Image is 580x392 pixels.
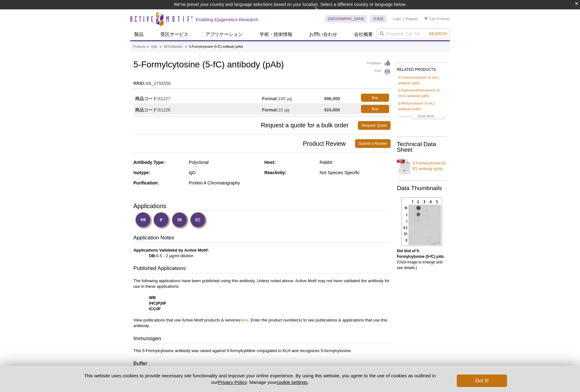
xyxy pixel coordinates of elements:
h3: Immunogen [134,335,391,344]
a: Buy [361,94,389,102]
input: Keyword, Cat. No. [377,28,450,39]
strong: 商品コード: [135,96,158,101]
p: (Click image to enlarge and see details.) [397,248,447,271]
h2: RELATED PRODUCTS [397,62,447,74]
a: Login [393,17,401,21]
img: Change Here [314,5,331,19]
a: Feedback [367,60,391,67]
img: Dot Blot Validated [172,212,189,229]
strong: ¥24,000 [324,107,340,113]
a: 受託サービス [157,28,192,40]
a: Privacy Policy [218,380,246,385]
div: Rabbit [320,159,391,165]
h2: Enabling Epigenetics Research [196,17,258,22]
b: Applications Validated by Active Motif: [134,248,209,252]
strong: Reactivity: [264,170,286,175]
p: The following applications have been published using this antibody. Unless noted above, Active Mo... [134,278,391,329]
img: 5-Formylcytosine (5-fC) antibody (pAb) tested by dot blot analysis. [401,197,442,246]
strong: Format: [262,96,278,101]
td: AB_2793558 [134,77,391,87]
div: IgG [189,170,260,175]
a: 日本語 [370,15,387,22]
a: お問い合わせ [305,28,341,40]
button: cookie settings [276,380,307,385]
a: 5-Formylcytosine (5-fC) antibody (pAb) [397,157,447,175]
td: 100 µg [262,92,324,103]
p: This website uses cookies to provide necessary site functionality and improve your online experie... [73,372,447,385]
span: Search [429,31,447,36]
a: Buy [361,105,389,113]
a: 会社概要 [350,28,377,40]
strong: DB: [149,253,156,258]
h2: Data Thumbnails [397,185,447,191]
a: アプリケーション [202,28,246,40]
p: 0.5 - 2 µg/ml dilution [134,247,391,259]
strong: 商品コード: [135,107,158,113]
li: | [403,15,404,22]
a: Register [406,17,418,21]
strong: WB [149,295,156,300]
strong: ICC/IF [149,306,161,311]
a: 5-Methylcytosine (5-mC) antibody (mAb) [398,100,446,112]
img: Immunofluorescence Validated [153,212,170,229]
a: Cart [425,17,436,21]
a: 製品 [130,28,147,40]
h3: Applications [134,201,391,211]
img: Western Blot Validated [135,212,152,229]
a: 抗体 [151,44,157,50]
li: » [160,45,162,48]
strong: ¥86,000 [324,96,340,101]
strong: Host: [264,160,275,165]
span: Product Review [134,139,355,148]
img: Your Cart [425,17,427,20]
h2: Technical Data Sheet [397,141,447,153]
button: Search [427,31,449,37]
a: Request Quote [358,121,391,130]
a: Print [367,68,391,75]
td: 61227 [134,92,262,103]
a: Show More [398,113,446,120]
div: Polyclonal [189,159,260,165]
li: (0 items) [425,15,450,22]
li: 5-Formylcytosine (5-fC) antibody (pAb) [189,45,243,48]
strong: IHC(P)/IF [149,301,167,306]
button: Got it! [457,375,507,387]
strong: Format: [262,107,278,113]
a: 学術・技術情報 [256,28,296,40]
p: This 5-Formylcytosine antibody was raised against 5-formylcytidine conjugated to KLH and recogniz... [134,348,391,354]
a: All Antibodies [164,44,183,50]
b: Dot blot of 5-Formylcytosine (5-fC) pAb. [397,249,445,259]
a: Submit a Review [355,139,391,148]
h3: Published Applications [134,265,391,273]
li: » [185,45,187,48]
h3: Buffer [134,360,391,369]
strong: Isotype: [134,170,150,175]
td: 61228 [134,103,262,115]
a: 5-Carboxylcytosine (5-caC) antibody (pAb) [398,75,446,86]
a: Products [133,44,145,50]
div: Not Species Specific [320,170,391,175]
h1: 5-Formylcytosine (5-fC) antibody (pAb) [134,60,391,71]
div: Protein A Chromatography [189,180,260,186]
h3: Application Notes [134,234,391,243]
img: Immunocytochemistry Validated [190,212,207,229]
strong: Antibody Type: [134,160,165,165]
a: here [240,318,248,322]
a: [GEOGRAPHIC_DATA] [325,15,367,22]
li: » [147,45,149,48]
td: 10 µg [262,103,324,115]
strong: Purification: [134,180,159,185]
a: 5-Hydroxymethylcytosine (5-hmC) antibody (pAb) [398,87,446,99]
span: Request a quote for a bulk order [134,121,358,130]
strong: RRID: [134,81,146,86]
